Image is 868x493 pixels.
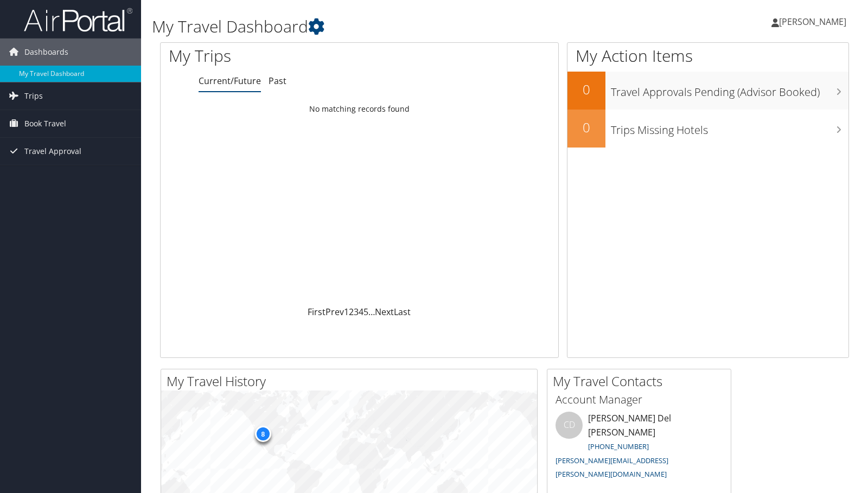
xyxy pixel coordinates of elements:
div: CD [556,412,583,439]
a: Current/Future [199,75,261,87]
a: Next [375,306,394,318]
h2: 0 [567,80,605,99]
h2: 0 [567,118,605,137]
a: [PHONE_NUMBER] [588,441,649,451]
h1: My Travel Dashboard [152,15,622,38]
h3: Account Manager [556,392,723,407]
h2: My Travel Contacts [553,372,731,390]
a: Prev [325,306,344,318]
span: Trips [24,82,43,110]
a: 1 [344,306,349,318]
span: … [368,306,375,318]
a: [PERSON_NAME] [771,5,857,38]
a: Past [269,75,286,87]
span: Book Travel [24,110,66,137]
a: 0Trips Missing Hotels [567,110,848,148]
span: Travel Approval [24,138,81,165]
span: Dashboards [24,39,68,66]
h3: Travel Approvals Pending (Advisor Booked) [611,79,848,100]
a: 0Travel Approvals Pending (Advisor Booked) [567,72,848,110]
span: [PERSON_NAME] [779,16,846,28]
h3: Trips Missing Hotels [611,117,848,138]
a: Last [394,306,411,318]
a: 3 [354,306,359,318]
li: [PERSON_NAME] Del [PERSON_NAME] [550,412,728,484]
a: First [308,306,325,318]
h1: My Action Items [567,44,848,67]
a: [PERSON_NAME][EMAIL_ADDRESS][PERSON_NAME][DOMAIN_NAME] [556,456,668,479]
a: 2 [349,306,354,318]
h2: My Travel History [167,372,537,390]
td: No matching records found [161,99,558,119]
a: 4 [359,306,363,318]
a: 5 [363,306,368,318]
div: 8 [254,426,271,442]
img: airportal-logo.png [24,7,132,33]
h1: My Trips [169,44,384,67]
